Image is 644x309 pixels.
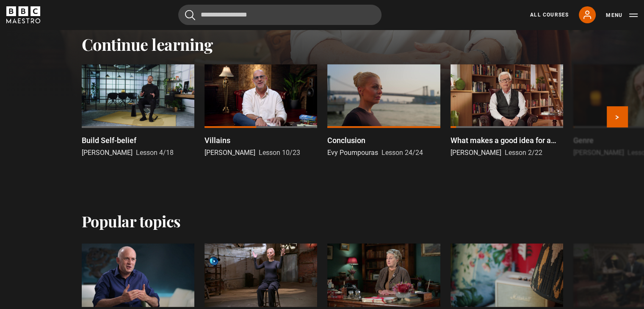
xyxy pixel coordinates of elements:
[6,6,40,23] svg: BBC Maestro
[185,10,195,20] button: Submit the search query
[573,149,624,157] span: [PERSON_NAME]
[381,149,423,157] span: Lesson 24/24
[82,64,194,158] a: Build Self-belief [PERSON_NAME] Lesson 4/18
[606,11,638,19] button: Toggle navigation
[82,35,563,54] h2: Continue learning
[451,135,563,146] p: What makes a good idea for a novel
[451,64,563,158] a: What makes a good idea for a novel [PERSON_NAME] Lesson 2/22
[205,135,230,146] p: Villains
[82,212,181,230] h2: Popular topics
[573,135,594,146] p: Genre
[327,135,365,146] p: Conclusion
[82,149,133,157] span: [PERSON_NAME]
[82,135,136,146] p: Build Self-belief
[259,149,300,157] span: Lesson 10/23
[451,149,501,157] span: [PERSON_NAME]
[136,149,174,157] span: Lesson 4/18
[327,64,440,158] a: Conclusion Evy Poumpouras Lesson 24/24
[505,149,542,157] span: Lesson 2/22
[178,5,381,25] input: Search
[530,11,569,19] a: All Courses
[205,149,255,157] span: [PERSON_NAME]
[327,149,378,157] span: Evy Poumpouras
[205,64,317,158] a: Villains [PERSON_NAME] Lesson 10/23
